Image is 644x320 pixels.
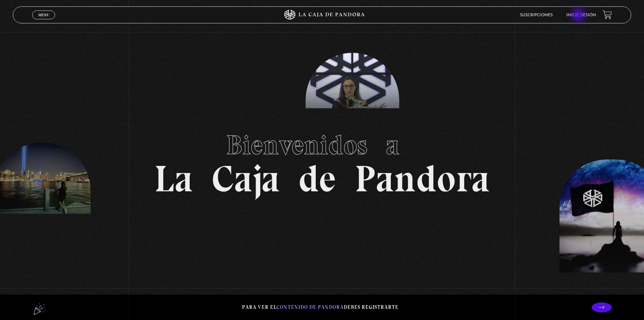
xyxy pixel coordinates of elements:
[154,123,490,197] h1: La Caja de Pandora
[520,13,553,17] a: Suscripciones
[242,303,399,312] p: Para ver el debes registrarte
[226,129,418,161] span: Bienvenidos a
[603,10,612,19] a: View your shopping cart
[36,19,52,23] span: Cerrar
[277,304,344,310] span: contenido de Pandora
[38,13,49,17] span: Menu
[566,13,596,17] a: Inicie sesión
